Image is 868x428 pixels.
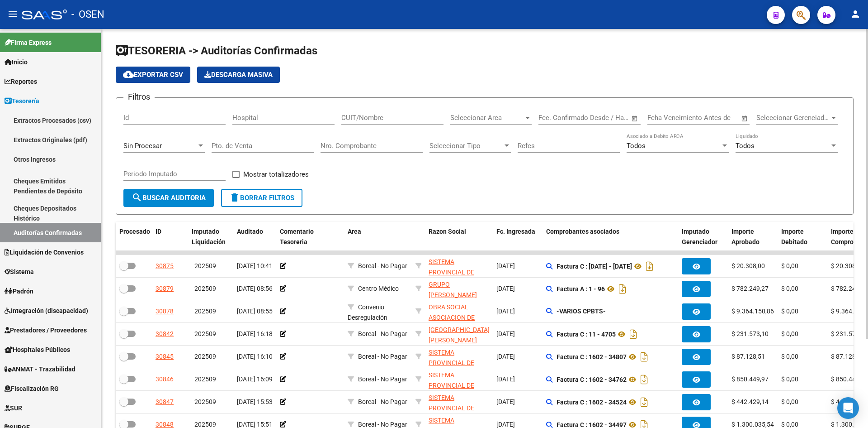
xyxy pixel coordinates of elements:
[5,247,84,257] span: Liquidación de Convenios
[546,228,619,235] span: Comprobantes asociados
[429,228,466,235] span: Razon Social
[557,376,627,383] strong: Factura C : 1602 - 34762
[557,263,632,270] strong: Factura C : [DATE] - [DATE]
[119,228,150,235] span: Procesado
[358,398,407,405] span: Boreal - No Pagar
[831,375,868,383] span: $ 850.449,97
[450,114,524,122] span: Seleccionar Area
[627,142,646,150] span: Todos
[429,394,474,422] span: SISTEMA PROVINCIAL DE SALUD
[538,114,575,122] input: Fecha inicio
[221,189,302,207] button: Borrar Filtros
[156,228,161,235] span: ID
[194,353,216,360] span: 202509
[123,71,183,79] span: Exportar CSV
[280,228,314,245] span: Comentario Tesoreria
[358,285,399,292] span: Centro Médico
[429,258,474,286] span: SISTEMA PROVINCIAL DE SALUD
[194,285,216,292] span: 202509
[638,350,650,364] i: Descargar documento
[358,330,407,337] span: Boreal - No Pagar
[682,228,717,245] span: Imputado Gerenciador
[429,371,474,399] span: SISTEMA PROVINCIAL DE SALUD
[348,303,387,321] span: Convenio Desregulación
[156,329,174,339] div: 30842
[781,398,798,405] span: $ 0,00
[123,142,162,150] span: Sin Procesar
[630,113,640,124] button: Open calendar
[237,262,273,269] span: [DATE] 10:41
[358,421,407,428] span: Boreal - No Pagar
[781,421,798,428] span: $ 0,00
[276,222,344,252] datatable-header-cell: Comentario Tesoreria
[197,67,280,83] button: Descarga Masiva
[429,279,489,298] div: - 30718585119
[831,262,864,269] span: $ 20.308,00
[132,192,142,203] mat-icon: search
[156,374,174,385] div: 30846
[831,285,868,292] span: $ 782.249,27
[781,375,798,383] span: $ 0,00
[496,285,515,292] span: [DATE]
[358,262,407,269] span: Boreal - No Pagar
[132,194,206,202] span: Buscar Auditoria
[837,397,859,419] div: Open Intercom Messenger
[831,353,864,360] span: $ 87.128,51
[781,228,807,245] span: Importe Debitado
[5,325,87,335] span: Prestadores / Proveedores
[496,262,515,269] span: [DATE]
[237,375,273,383] span: [DATE] 16:09
[740,113,750,124] button: Open calendar
[348,228,361,235] span: Area
[638,395,650,409] i: Descargar documento
[429,325,489,344] div: - 30999275474
[194,375,216,383] span: 202509
[194,398,216,405] span: 202509
[204,71,273,79] span: Descarga Masiva
[5,286,33,296] span: Padrón
[731,308,774,315] span: $ 9.364.150,86
[71,5,104,24] span: - OSEN
[5,38,52,48] span: Firma Express
[756,114,830,122] span: Seleccionar Gerenciador
[237,353,273,360] span: [DATE] 16:10
[237,228,263,235] span: Auditado
[237,398,273,405] span: [DATE] 15:53
[731,285,769,292] span: $ 782.249,27
[850,9,861,19] mat-icon: person
[197,67,280,83] app-download-masive: Descarga masiva de comprobantes (adjuntos)
[557,331,616,338] strong: Factura C : 11 - 4705
[5,345,70,355] span: Hospitales Públicos
[731,398,769,405] span: $ 442.429,14
[731,353,765,360] span: $ 87.128,51
[5,77,37,87] span: Reportes
[583,114,627,122] input: Fecha fin
[192,228,226,245] span: Imputado Liquidación
[429,349,474,377] span: SISTEMA PROVINCIAL DE SALUD
[429,302,489,321] div: - 30707211306
[237,308,273,315] span: [DATE] 08:55
[358,375,407,383] span: Boreal - No Pagar
[728,222,778,252] datatable-header-cell: Importe Aprobado
[831,330,868,337] span: $ 231.573,10
[152,222,188,252] datatable-header-cell: ID
[627,327,639,341] i: Descargar documento
[156,261,174,271] div: 30875
[5,364,75,374] span: ANMAT - Trazabilidad
[778,222,827,252] datatable-header-cell: Importe Debitado
[493,222,542,252] datatable-header-cell: Fc. Ingresada
[116,44,317,57] span: TESORERIA -> Auditorías Confirmadas
[429,303,485,424] span: OBRA SOCIAL ASOCIACION DE SERVICIOS PARA EMPRESARIOS Y PERSONALDE DIRECCION DE EMPRESAS DEL COMER...
[116,222,152,252] datatable-header-cell: Procesado
[188,222,233,252] datatable-header-cell: Imputado Liquidación
[194,330,216,337] span: 202509
[496,421,515,428] span: [DATE]
[156,284,174,294] div: 30879
[194,262,216,269] span: 202509
[557,399,627,406] strong: Factura C : 1602 - 34524
[194,308,216,315] span: 202509
[496,330,515,337] span: [DATE]
[617,282,628,296] i: Descargar documento
[781,353,798,360] span: $ 0,00
[781,308,798,315] span: $ 0,00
